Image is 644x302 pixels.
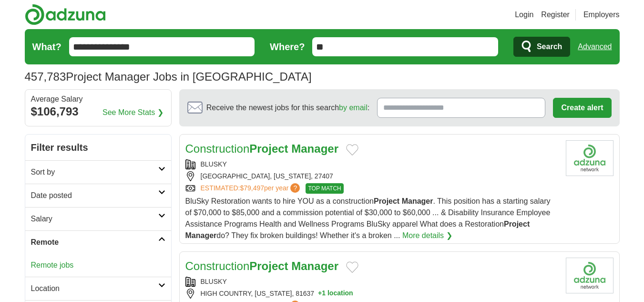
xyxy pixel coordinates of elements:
[25,4,106,25] img: Adzuna logo
[402,197,433,205] strong: Manager
[339,104,368,112] a: by email
[566,258,613,293] img: Company logo
[374,197,399,205] strong: Project
[291,142,338,155] strong: Manager
[318,289,322,299] span: +
[31,213,158,225] h2: Salary
[25,68,66,85] span: 457,783
[25,184,171,207] a: Date posted
[504,220,530,228] strong: Project
[185,231,217,240] strong: Manager
[290,183,300,193] span: ?
[291,260,338,272] strong: Manager
[31,261,74,269] a: Remote jobs
[25,135,171,160] h2: Filter results
[31,95,165,103] div: Average Salary
[566,140,613,176] img: Company logo
[185,142,338,155] a: ConstructionProject Manager
[102,107,164,118] a: See More Stats ❯
[515,9,533,21] a: Login
[578,37,612,56] a: Advanced
[249,142,288,155] strong: Project
[201,183,302,194] a: ESTIMATED:$79,497per year?
[25,277,171,300] a: Location
[25,70,312,83] h1: Project Manager Jobs in [GEOGRAPHIC_DATA]
[240,184,264,192] span: $79,497
[185,260,338,272] a: ConstructionProject Manager
[25,207,171,230] a: Salary
[185,277,558,287] div: BLUSKY
[318,289,353,299] button: +1 location
[249,260,288,272] strong: Project
[513,37,570,57] button: Search
[346,144,358,156] button: Add to favorite jobs
[185,159,558,169] div: BLUSKY
[553,98,611,118] button: Create alert
[25,160,171,184] a: Sort by
[32,40,61,54] label: What?
[346,261,358,273] button: Add to favorite jobs
[31,283,158,294] h2: Location
[25,230,171,254] a: Remote
[185,197,551,240] span: BluSky Restoration wants to hire YOU as a construction . This position has a starting salary of $...
[537,37,562,56] span: Search
[306,183,343,194] span: TOP MATCH
[185,171,558,181] div: [GEOGRAPHIC_DATA], [US_STATE], 27407
[185,289,558,299] div: HIGH COUNTRY, [US_STATE], 81637
[31,190,158,201] h2: Date posted
[31,167,158,178] h2: Sort by
[402,230,452,241] a: More details ❯
[270,40,305,54] label: Where?
[31,103,165,120] div: $106,793
[31,237,158,248] h2: Remote
[541,9,570,21] a: Register
[206,102,369,114] span: Receive the newest jobs for this search :
[583,9,620,21] a: Employers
